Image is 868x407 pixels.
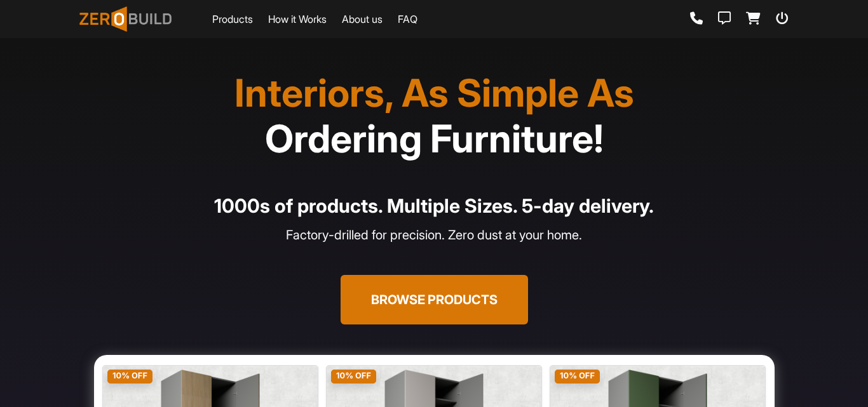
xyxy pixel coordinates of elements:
[79,6,172,32] img: ZeroBuild logo
[87,192,781,220] h4: 1000s of products. Multiple Sizes. 5-day delivery.
[342,11,383,27] a: About us
[776,12,789,26] a: Logout
[265,116,604,161] span: Ordering Furniture!
[212,11,253,27] a: Products
[87,70,781,161] h1: Interiors, As Simple As
[341,275,528,324] button: Browse Products
[268,11,327,27] a: How it Works
[87,225,781,244] p: Factory-drilled for precision. Zero dust at your home.
[398,11,417,27] a: FAQ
